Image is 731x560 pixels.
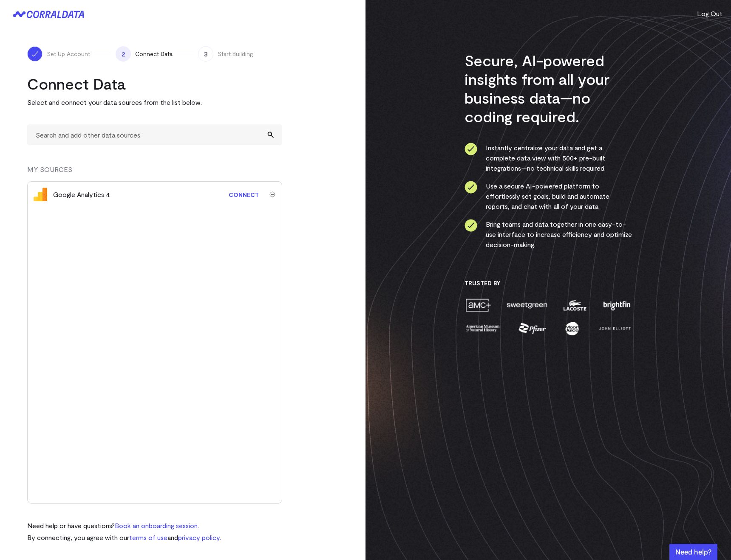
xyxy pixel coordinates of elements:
[27,124,282,145] input: Search and add other data sources
[465,219,632,250] li: Bring teams and data together in one easy-to-use interface to increase efficiency and optimize de...
[31,50,39,58] img: ico-check-white-5ff98cb1.svg
[518,321,547,336] img: pfizer-e137f5fc.png
[27,74,282,93] h2: Connect Data
[224,187,263,203] a: Connect
[465,298,492,312] img: amc-0b11a8f1.png
[27,521,221,531] p: Need help or have questions?
[115,521,199,529] a: Book an onboarding session.
[53,189,110,200] div: Google Analytics 4
[465,181,632,211] li: Use a secure AI-powered platform to effortlessly set goals, build and automate reports, and chat ...
[218,50,253,58] span: Start Building
[34,188,47,201] img: google_analytics_4-4ee20295.svg
[129,533,167,541] a: terms of use
[506,298,548,312] img: sweetgreen-1d1fb32c.png
[465,279,632,287] h3: Trusted By
[198,46,213,62] span: 3
[564,321,581,336] img: moon-juice-c312e729.png
[465,143,632,173] li: Instantly centralize your data and get a complete data view with 500+ pre-built integrations—no t...
[697,8,722,19] button: Log Out
[116,46,131,62] span: 2
[465,321,501,336] img: amnh-5afada46.png
[465,51,632,126] h3: Secure, AI-powered insights from all your business data—no coding required.
[601,298,632,312] img: brightfin-a251e171.png
[269,191,275,197] img: trash-40e54a27.svg
[47,50,90,58] span: Set Up Account
[27,164,282,181] div: MY SOURCES
[598,321,632,336] img: john-elliott-25751c40.png
[27,97,282,107] p: Select and connect your data sources from the list below.
[465,181,477,194] img: ico-check-circle-4b19435c.svg
[465,219,477,232] img: ico-check-circle-4b19435c.svg
[465,143,477,155] img: ico-check-circle-4b19435c.svg
[135,50,173,58] span: Connect Data
[178,533,221,541] a: privacy policy.
[562,298,587,312] img: lacoste-7a6b0538.png
[27,532,221,543] p: By connecting, you agree with our and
